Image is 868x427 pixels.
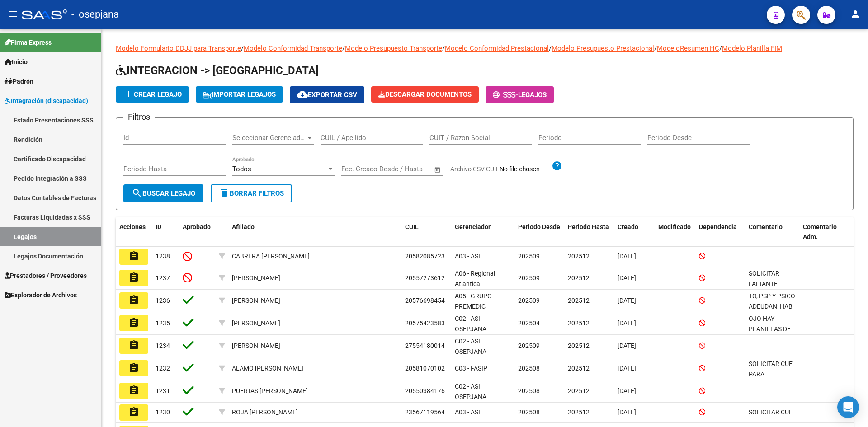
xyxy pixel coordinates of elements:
span: 20581070102 [405,365,445,372]
datatable-header-cell: Comentario Adm. [799,217,854,247]
datatable-header-cell: Dependencia [695,217,745,247]
span: 20582085723 [405,253,445,260]
a: Modelo Conformidad Transporte [244,44,342,52]
span: Firma Express [5,38,52,47]
span: [DATE] [618,274,636,282]
span: Comentario [749,223,783,230]
div: ALAMO [PERSON_NAME] [232,363,303,374]
span: Periodo Desde [518,223,560,230]
span: - osepjana [71,5,119,24]
span: 202512 [568,342,590,349]
datatable-header-cell: Acciones [116,217,152,247]
mat-icon: assignment [128,272,139,283]
span: 202512 [568,365,590,372]
a: ModeloResumen HC [657,44,719,52]
span: Aprobado [183,223,211,230]
datatable-header-cell: CUIL [401,217,451,247]
mat-icon: search [132,188,142,198]
span: [DATE] [618,297,636,304]
span: 20557273612 [405,274,445,282]
span: SOLICITAR CUE [749,408,793,416]
span: 202512 [568,387,590,394]
span: Creado [618,223,638,230]
span: Padrón [5,76,33,86]
span: 202509 [518,342,540,349]
datatable-header-cell: Periodo Desde [514,217,564,247]
input: Fecha fin [386,165,430,173]
span: Todos [232,165,251,173]
button: Buscar Legajo [123,184,203,202]
datatable-header-cell: Periodo Hasta [564,217,614,247]
button: Crear Legajo [116,86,189,103]
mat-icon: delete [219,188,230,198]
span: 202508 [518,365,540,372]
span: 1238 [156,253,170,260]
datatable-header-cell: Comentario [745,217,799,247]
span: Descargar Documentos [378,90,472,99]
div: Open Intercom Messenger [837,396,859,418]
mat-icon: assignment [128,295,139,305]
span: IMPORTAR LEGAJOS [203,90,276,99]
span: 202512 [568,408,590,416]
span: [DATE] [618,342,636,349]
a: Modelo Planilla FIM [722,44,782,52]
span: 23567119564 [405,408,445,416]
span: 20575423583 [405,319,445,327]
mat-icon: cloud_download [297,89,308,100]
span: Prestadores / Proveedores [5,271,87,281]
input: Archivo CSV CUIL [500,165,552,174]
datatable-header-cell: ID [152,217,179,247]
span: 1234 [156,342,170,349]
span: 1236 [156,297,170,304]
span: [DATE] [618,387,636,394]
span: Afiliado [232,223,255,230]
span: Exportar CSV [297,91,357,99]
span: [DATE] [618,319,636,327]
span: CUIL [405,223,419,230]
mat-icon: assignment [128,362,139,373]
span: - [493,91,518,99]
button: Borrar Filtros [211,184,292,202]
input: Fecha inicio [341,165,378,173]
datatable-header-cell: Modificado [655,217,695,247]
span: 1235 [156,319,170,327]
div: [PERSON_NAME] [232,318,280,328]
datatable-header-cell: Gerenciador [451,217,514,247]
mat-icon: person [850,9,861,19]
mat-icon: assignment [128,317,139,328]
span: Comentario Adm. [803,223,837,241]
span: 202508 [518,387,540,394]
span: 202512 [568,319,590,327]
div: [PERSON_NAME] [232,273,280,283]
span: TO, PSP Y PSICO ADEUDAN: HAB DE CONSULTORIO + MAT PROV + POLIZA [749,292,796,351]
span: SOLICITAR FALTANTE [749,270,779,287]
mat-icon: assignment [128,385,139,396]
span: Legajos [518,91,547,99]
span: 202512 [568,274,590,282]
span: Acciones [119,223,146,230]
span: 20576698454 [405,297,445,304]
button: -Legajos [486,86,554,103]
span: 1231 [156,387,170,394]
span: 20550384176 [405,387,445,394]
button: Open calendar [433,164,443,175]
span: Inicio [5,57,28,67]
mat-icon: assignment [128,407,139,418]
span: 202508 [518,408,540,416]
div: PUERTAS [PERSON_NAME] [232,386,308,396]
a: Modelo Formulario DDJJ para Transporte [116,44,241,52]
div: [PERSON_NAME] [232,341,280,351]
span: 1232 [156,365,170,372]
span: Modificado [658,223,691,230]
a: Modelo Presupuesto Prestacional [552,44,654,52]
span: A03 - ASI [455,253,480,260]
mat-icon: assignment [128,251,139,262]
span: Seleccionar Gerenciador [232,134,306,142]
div: ROJA [PERSON_NAME] [232,407,298,418]
mat-icon: menu [7,9,18,19]
span: Integración (discapacidad) [5,96,88,106]
span: 202509 [518,253,540,260]
mat-icon: help [552,160,562,171]
span: A06 - Regional Atlantica [455,270,495,287]
span: A03 - ASI [455,408,480,416]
